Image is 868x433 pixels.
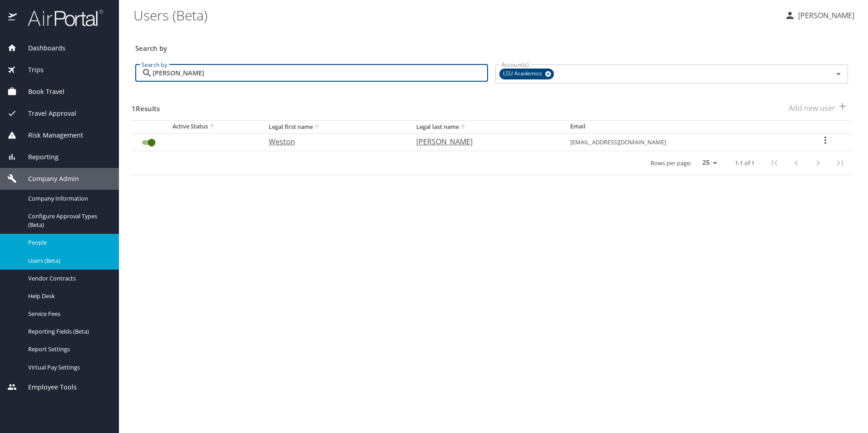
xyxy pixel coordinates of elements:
h3: 1 Results [132,98,160,114]
img: icon-airportal.png [8,9,18,27]
th: Legal first name [261,120,409,133]
p: Weston [269,136,398,147]
p: [PERSON_NAME] [416,136,552,147]
img: airportal-logo.png [18,9,103,27]
p: [PERSON_NAME] [795,10,854,21]
span: Report Settings [28,345,108,354]
span: Reporting [17,152,59,162]
h3: Search by [135,38,848,54]
span: Service Fees [28,310,108,318]
div: LSU Academics [499,69,554,79]
th: Legal last name [409,120,563,133]
span: Help Desk [28,292,108,300]
span: Company Information [28,194,108,203]
td: [EMAIL_ADDRESS][DOMAIN_NAME] [563,133,799,151]
span: Virtual Pay Settings [28,363,108,372]
p: 1-1 of 1 [735,160,755,166]
span: Configure Approval Types (Beta) [28,212,108,229]
button: [PERSON_NAME] [781,7,858,24]
input: Search by name or email [153,64,488,82]
span: Employee Tools [17,382,77,392]
th: Active Status [132,120,261,133]
h1: Users (Beta) [133,1,777,29]
span: LSU Academics [499,69,547,79]
span: Risk Management [17,130,83,140]
button: sort [208,123,217,131]
button: sort [313,123,322,132]
th: Email [563,120,799,133]
span: Users (Beta) [28,256,108,265]
span: Dashboards [17,43,65,53]
button: Open [832,68,845,80]
span: Reporting Fields (Beta) [28,327,108,336]
span: Trips [17,65,44,75]
span: People [28,238,108,247]
span: Travel Approval [17,108,76,118]
span: Company Admin [17,174,79,184]
p: Rows per page: [651,160,691,166]
span: Vendor Contracts [28,274,108,283]
span: Book Travel [17,87,64,97]
select: rows per page [695,156,720,170]
table: User Search Table [132,120,852,175]
button: sort [459,123,468,132]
